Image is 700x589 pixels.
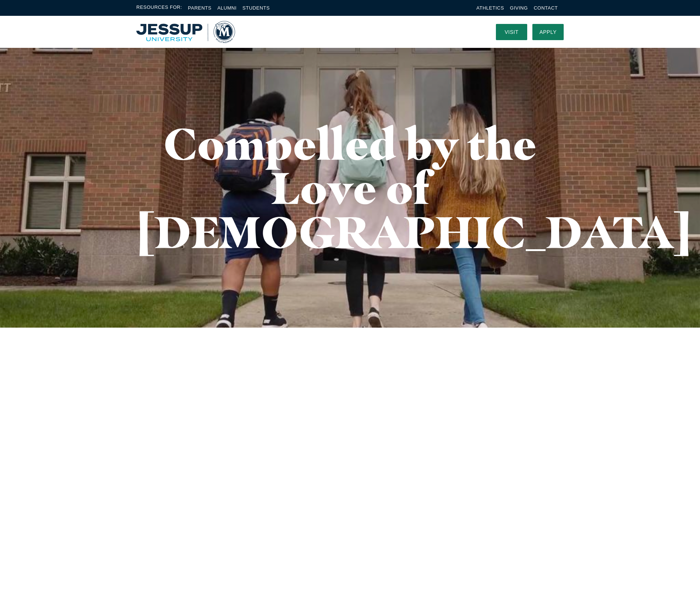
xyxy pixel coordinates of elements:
[532,24,564,40] a: Apply
[510,5,528,11] a: Giving
[188,5,211,11] a: Parents
[476,5,504,11] a: Athletics
[242,5,270,11] a: Students
[210,357,405,392] span: From the Desk of President [PERSON_NAME]:
[210,400,490,484] p: [PERSON_NAME][GEOGRAPHIC_DATA] is grateful to the Multnomah Campus employees who have remained fa...
[217,5,237,11] a: Alumni
[136,4,182,12] span: Resources For:
[136,21,235,43] img: Multnomah University Logo
[136,121,564,254] h1: Compelled by the Love of [DEMOGRAPHIC_DATA]
[496,24,527,40] a: Visit
[136,21,235,43] a: Home
[534,5,558,11] a: Contact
